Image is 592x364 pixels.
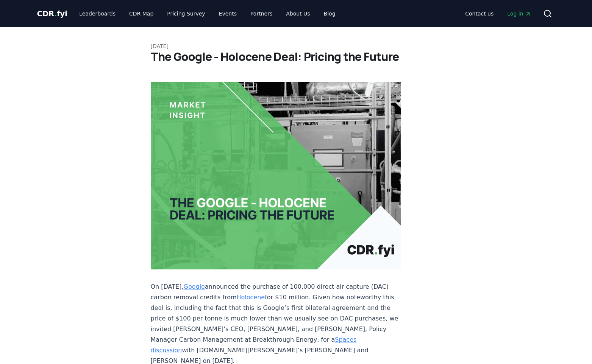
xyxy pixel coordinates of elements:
span: . [54,9,57,18]
a: Google [184,283,205,290]
h1: The Google - Holocene Deal: Pricing the Future [151,50,442,64]
a: Holocene [237,294,265,301]
span: CDR fyi [37,9,67,18]
a: Partners [244,7,278,20]
a: Leaderboards [73,7,122,20]
a: About Us [280,7,316,20]
a: CDR.fyi [37,8,67,19]
img: blog post image [151,82,401,269]
a: Contact us [459,7,500,20]
a: CDR Map [123,7,159,20]
a: Pricing Survey [161,7,211,20]
a: Events [213,7,243,20]
a: Log in [501,7,537,20]
nav: Main [73,7,341,20]
nav: Main [459,7,537,20]
span: Log in [507,10,531,17]
a: Blog [318,7,342,20]
p: [DATE] [151,42,442,50]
